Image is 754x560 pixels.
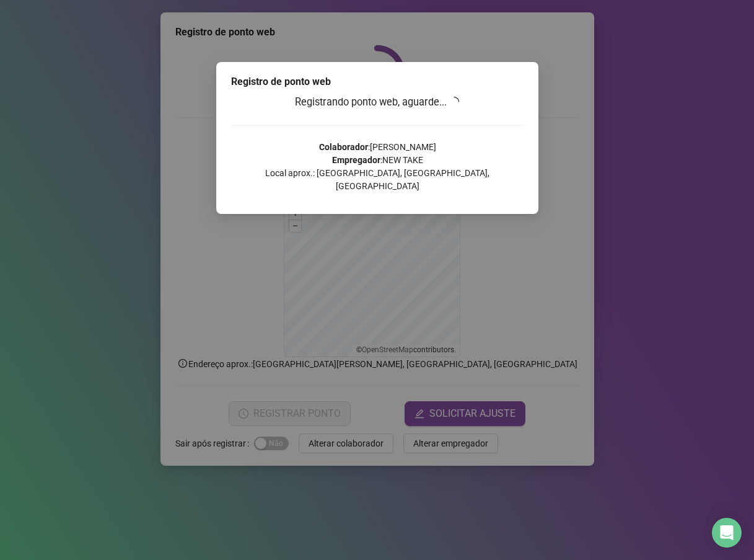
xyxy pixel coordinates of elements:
[231,141,524,193] p: : [PERSON_NAME] : NEW TAKE Local aprox.: [GEOGRAPHIC_DATA], [GEOGRAPHIC_DATA], [GEOGRAPHIC_DATA]
[318,142,367,152] strong: Colaborador
[712,518,742,548] div: Open Intercom Messenger
[448,96,460,107] span: loading
[231,74,524,89] div: Registro de ponto web
[231,94,524,110] h3: Registrando ponto web, aguarde...
[331,155,380,165] strong: Empregador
